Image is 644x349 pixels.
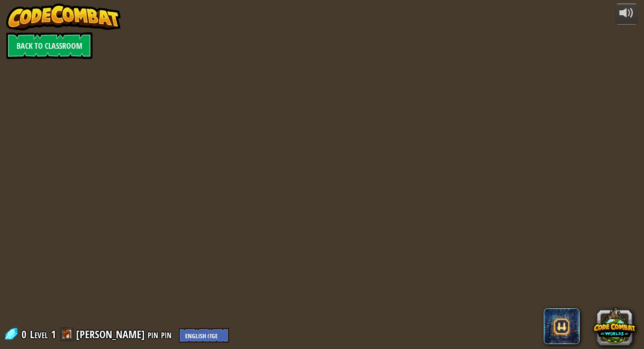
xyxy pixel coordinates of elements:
span: Level [30,327,48,342]
a: Back to Classroom [6,32,93,59]
span: 0 [21,327,29,341]
a: [PERSON_NAME] pin pin [76,327,174,341]
img: CodeCombat - Learn how to code by playing a game [6,4,121,30]
button: Adjust volume [615,4,638,25]
span: 1 [51,327,56,341]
